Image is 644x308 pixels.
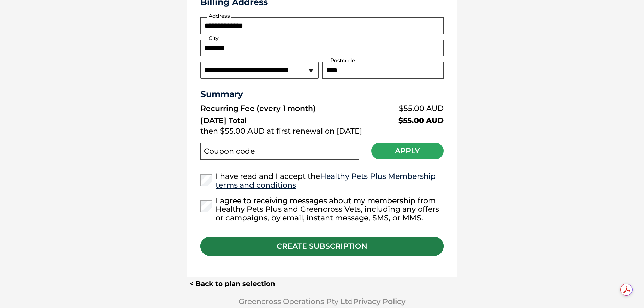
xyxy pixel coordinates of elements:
[200,196,444,222] label: I agree to receiving messages about my membership from Healthy Pets Plus and Greencross Vets, inc...
[200,115,374,125] td: [DATE] Total
[353,297,406,306] a: Privacy Policy
[200,102,374,115] td: Recurring Fee (every 1 month)
[374,102,444,115] td: $55.00 AUD
[200,125,444,137] td: then $55.00 AUD at first renewal on [DATE]
[200,237,444,256] div: CREATE SUBSCRIPTION
[371,143,444,159] button: Apply
[200,89,444,99] h3: Summary
[207,35,219,42] label: City
[216,172,436,190] a: Healthy Pets Plus Membership terms and conditions
[207,13,231,19] label: Address
[200,172,444,190] label: I have read and I accept the
[200,174,212,186] input: I have read and I accept theHealthy Pets Plus Membership terms and conditions
[374,115,444,125] td: $55.00 AUD
[204,147,255,156] label: Coupon code
[329,58,356,64] label: Postcode
[200,200,212,212] input: I agree to receiving messages about my membership from Healthy Pets Plus and Greencross Vets, inc...
[190,280,275,288] a: < Back to plan selection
